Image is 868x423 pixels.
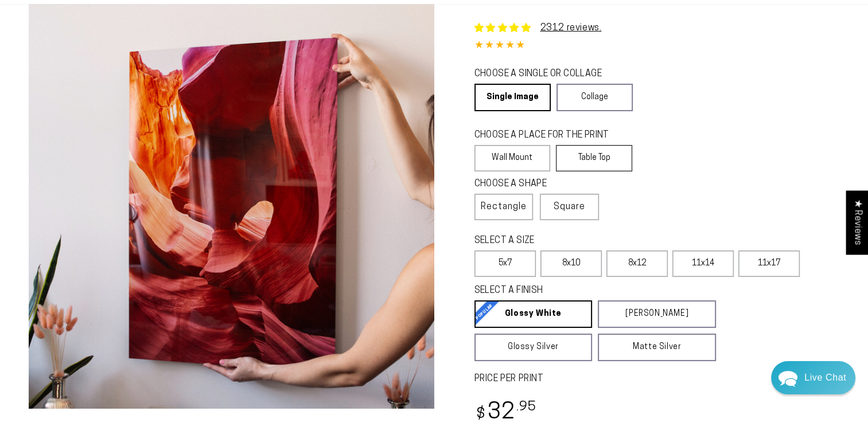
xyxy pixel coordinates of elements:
[474,145,551,171] label: Wall Mount
[474,234,689,248] legend: SELECT A SIZE
[481,200,527,214] span: Rectangle
[474,300,593,328] a: Glossy White
[474,129,622,142] legend: CHOOSE A PLACE FOR THE PRINT
[474,84,551,111] a: Single Image
[598,300,716,328] a: [PERSON_NAME]
[474,334,593,361] a: Glossy Silver
[556,145,632,171] label: Table Top
[474,284,689,297] legend: SELECT A FINISH
[554,200,585,214] span: Square
[672,250,734,277] label: 11x14
[540,250,602,277] label: 8x10
[804,361,846,394] div: Contact Us Directly
[598,334,716,361] a: Matte Silver
[771,361,855,394] div: Chat widget toggle
[606,250,668,277] label: 8x12
[738,250,800,277] label: 11x17
[474,38,840,54] div: 4.85 out of 5.0 stars
[556,84,633,111] a: Collage
[516,401,536,414] sup: .95
[474,68,622,81] legend: CHOOSE A SINGLE OR COLLAGE
[846,190,868,254] div: Click to open Judge.me floating reviews tab
[474,178,589,191] legend: CHOOSE A SHAPE
[540,23,602,33] a: 2312 reviews.
[474,373,840,386] label: PRICE PER PRINT
[476,407,486,422] span: $
[474,250,536,277] label: 5x7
